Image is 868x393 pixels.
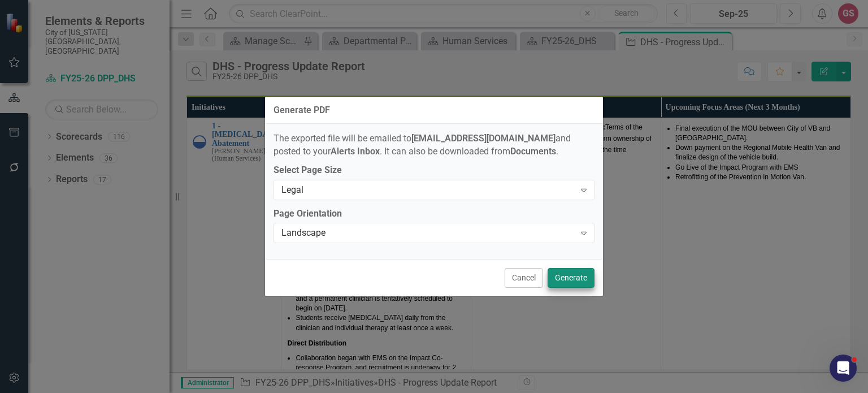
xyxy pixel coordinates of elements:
[274,164,594,177] label: Select Page Size
[510,146,556,157] strong: Documents
[274,133,571,157] span: The exported file will be emailed to and posted to your . It can also be downloaded from .
[281,183,575,196] div: Legal
[548,268,594,288] button: Generate
[281,227,575,240] div: Landscape
[830,355,857,382] iframe: Intercom live chat
[274,105,330,115] div: Generate PDF
[411,133,555,144] strong: [EMAIL_ADDRESS][DOMAIN_NAME]
[505,268,543,288] button: Cancel
[331,146,380,157] strong: Alerts Inbox
[274,208,594,221] label: Page Orientation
